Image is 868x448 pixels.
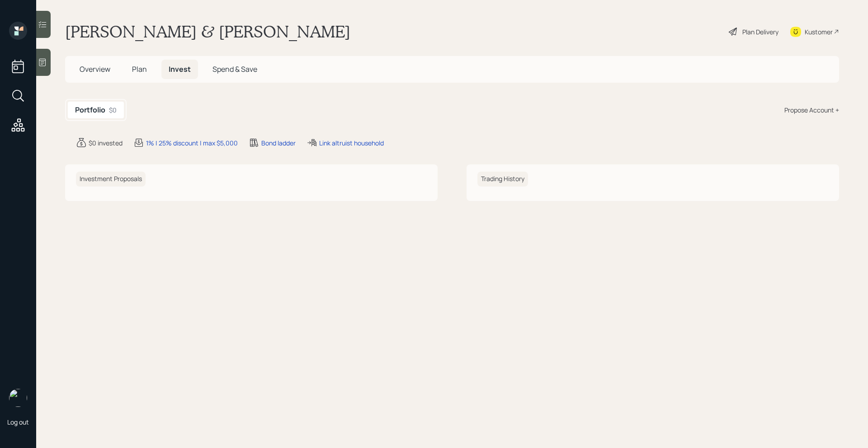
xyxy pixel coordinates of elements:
div: $0 invested [89,138,123,148]
div: Kustomer [805,27,833,37]
span: Plan [132,64,147,74]
h6: Investment Proposals [76,172,146,187]
div: Bond ladder [261,138,296,148]
div: Link altruist household [319,138,384,148]
div: Plan Delivery [742,27,778,37]
h5: Portfolio [75,106,105,114]
span: Overview [80,64,110,74]
h6: Trading History [477,172,528,187]
div: 1% | 25% discount | max $5,000 [146,138,238,148]
div: $0 [109,105,117,115]
img: michael-russo-headshot.png [9,389,27,407]
h1: [PERSON_NAME] & [PERSON_NAME] [65,22,350,42]
span: Invest [169,64,191,74]
div: Propose Account + [784,105,839,115]
span: Spend & Save [212,64,257,74]
div: Log out [7,418,29,426]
